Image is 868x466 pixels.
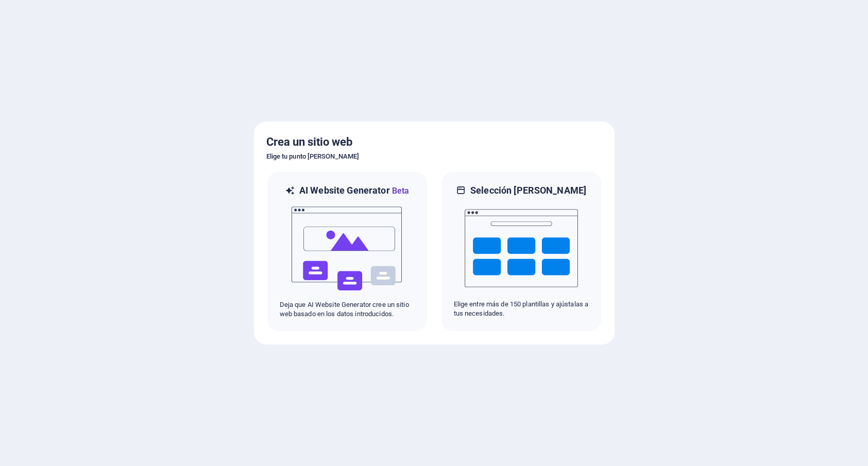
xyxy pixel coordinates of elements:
h5: Crea un sitio web [266,134,602,150]
h6: Elige tu punto [PERSON_NAME] [266,150,602,163]
div: AI Website GeneratorBetaaiDeja que AI Website Generator cree un sitio web basado en los datos int... [266,171,428,332]
span: Beta [390,186,410,196]
img: ai [291,197,404,300]
p: Deja que AI Website Generator cree un sitio web basado en los datos introducidos. [280,300,415,319]
h6: Selección [PERSON_NAME] [470,184,586,197]
div: Selección [PERSON_NAME]Elige entre más de 150 plantillas y ajústalas a tus necesidades. [440,171,602,332]
h6: AI Website Generator [299,184,409,197]
p: Elige entre más de 150 plantillas y ajústalas a tus necesidades. [454,300,589,318]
